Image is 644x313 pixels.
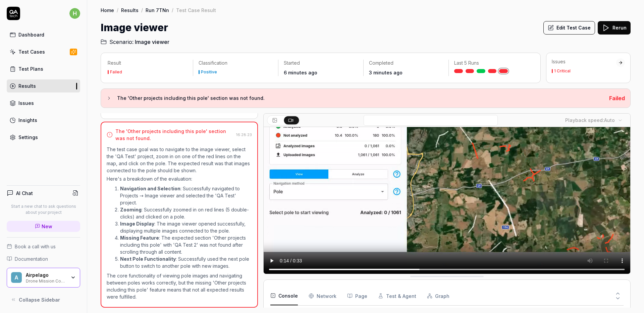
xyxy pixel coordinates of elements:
[117,7,118,13] div: /
[236,132,252,137] time: 16:28:23
[19,296,60,303] span: Collapse Sidebar
[7,28,80,41] a: Dashboard
[18,134,38,141] div: Settings
[18,65,43,72] div: Test Plans
[121,7,139,13] a: Results
[120,206,252,220] li: : Successfully zoomed in on red lines (5 double-clicks) and clicked on a pole.
[115,128,233,142] div: The 'Other projects including this pole' section was not found.
[543,21,595,35] button: Edit Test Case
[11,272,22,283] span: A
[609,95,625,102] span: Failed
[172,7,173,13] div: /
[120,220,252,234] li: : The image viewer opened successfully, displaying multiple images connected to the pole.
[108,38,133,46] span: Scenario:
[427,287,449,305] button: Graph
[120,207,142,212] strong: Zooming
[369,70,402,75] time: 3 minutes ago
[120,221,154,227] strong: Image Display
[454,60,528,66] p: Last 5 Runs
[26,272,66,278] div: Airpelago
[69,7,80,20] button: h
[7,131,80,144] a: Settings
[135,38,169,46] span: Image viewer
[7,97,80,110] a: Issues
[369,60,443,66] p: Completed
[7,114,80,127] a: Insights
[7,62,80,75] a: Test Plans
[176,7,216,13] div: Test Case Result
[69,8,80,19] span: h
[347,287,367,305] button: Page
[7,255,80,262] a: Documentation
[120,186,180,191] strong: Navigation and Selection
[270,287,298,305] button: Console
[7,268,80,288] button: AAirpelagoDrone Mission Control
[554,69,571,73] div: 1 Critical
[146,7,169,13] a: Run 7TNn
[552,58,616,65] div: Issues
[7,221,80,232] a: New
[107,175,252,182] p: Here's a breakdown of the evaluation:
[16,190,33,197] h4: AI Chat
[284,70,317,75] time: 6 minutes ago
[598,21,631,35] button: Rerun
[309,287,336,305] button: Network
[120,185,252,206] li: : Successfully navigated to Projects → Image viewer and selected the 'QA Test' project.
[18,82,36,89] div: Results
[18,48,45,55] div: Test Cases
[101,20,168,35] h1: Image viewer
[26,278,66,283] div: Drone Mission Control
[107,146,252,174] p: The test case goal was to navigate to the image viewer, select the 'QA Test' project, zoom in on ...
[15,255,48,262] span: Documentation
[120,256,176,262] strong: Next Pole Functionality
[110,70,122,74] div: Failed
[7,45,80,58] a: Test Cases
[7,79,80,92] a: Results
[7,293,80,306] button: Collapse Sidebar
[107,272,252,300] p: The core functionality of viewing pole images and navigating between poles works correctly, but t...
[108,60,187,66] p: Result
[7,203,80,215] p: Start a new chat to ask questions about your project
[18,100,34,107] div: Issues
[120,255,252,269] li: : Successfully used the next pole button to switch to another pole with new images.
[101,7,114,13] a: Home
[199,60,273,66] p: Classification
[18,31,44,38] div: Dashboard
[42,223,52,230] span: New
[106,94,604,102] button: The 'Other projects including this pole' section was not found.
[120,235,159,241] strong: Missing Feature
[18,117,37,124] div: Insights
[117,94,604,102] h3: The 'Other projects including this pole' section was not found.
[7,243,80,250] a: Book a call with us
[565,117,615,124] div: Playback speed:
[120,234,252,255] li: : The expected section 'Other projects including this pole' with 'QA Test 2' was not found after ...
[15,243,56,250] span: Book a call with us
[141,7,143,13] div: /
[101,38,169,46] a: Scenario:Image viewer
[201,70,217,74] div: Positive
[378,287,416,305] button: Test & Agent
[284,60,358,66] p: Started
